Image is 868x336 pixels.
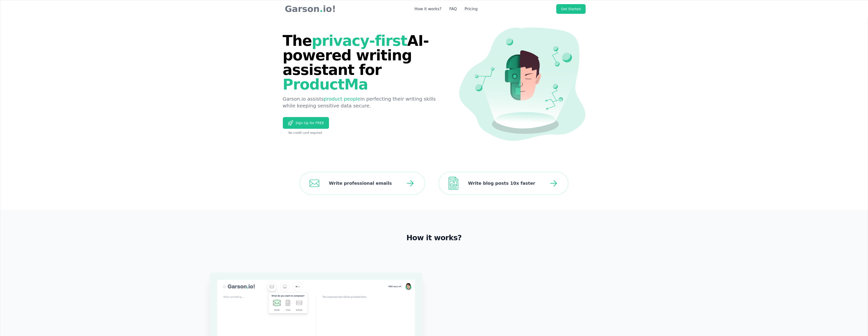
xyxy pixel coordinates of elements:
p: Garson io assists in perfecting their writing skills while keeping sensitive data secure. [283,96,446,109]
span: . [319,4,323,14]
a: Sign Up for FREE [283,117,329,129]
a: FAQ [449,6,457,12]
a: Garson.io! [283,4,336,14]
p: Garson io! [283,4,336,14]
div: No credit card required [283,131,446,135]
a: Pricing [465,6,478,12]
a: Get Started [556,4,586,14]
a: Write professional emails [293,172,432,195]
img: hero image [459,27,585,141]
a: How it works? [415,6,442,12]
span: privacy-first [312,32,407,49]
a: Write blog posts 10x faster [432,172,575,195]
span: Ma [344,76,368,93]
span: . [300,96,301,102]
span: Sign Up for FREE [294,120,324,125]
span: Write blog posts 10x faster [458,172,543,194]
span: Write professional emails [319,172,400,194]
h1: The AI-powered writing assistant for [283,33,446,92]
span: product people [324,96,360,102]
span: Product [283,66,373,93]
